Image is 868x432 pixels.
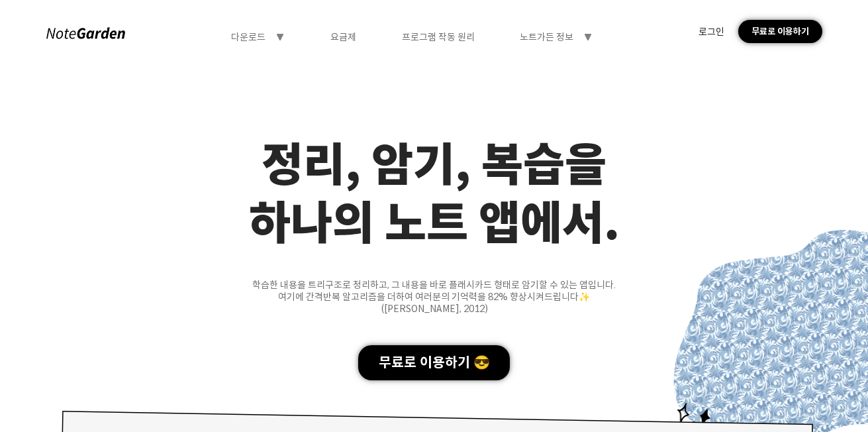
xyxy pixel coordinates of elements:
[520,31,573,43] div: 노트가든 정보
[358,345,510,380] div: 무료로 이용하기 😎
[330,31,356,43] div: 요금제
[402,31,475,43] div: 프로그램 작동 원리
[738,20,823,43] div: 무료로 이용하기
[699,26,724,38] div: 로그인
[231,31,265,43] div: 다운로드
